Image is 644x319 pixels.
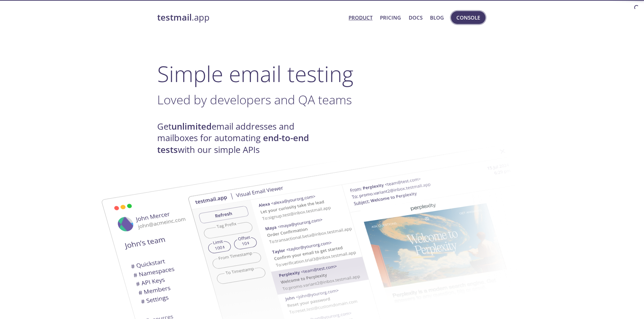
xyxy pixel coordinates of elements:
span: Loved by developers and QA teams [157,91,352,108]
span: Console [456,13,480,22]
a: testmail.app [157,12,343,23]
button: Console [451,11,485,24]
a: Product [349,13,373,22]
h1: Simple email testing [157,61,487,87]
strong: testmail [157,11,192,23]
strong: end-to-end tests [157,132,309,155]
strong: unlimited [171,121,212,132]
a: Docs [409,13,423,22]
a: Blog [430,13,444,22]
a: Pricing [380,13,401,22]
h4: Get email addresses and mailboxes for automating with our simple APIs [157,121,322,156]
